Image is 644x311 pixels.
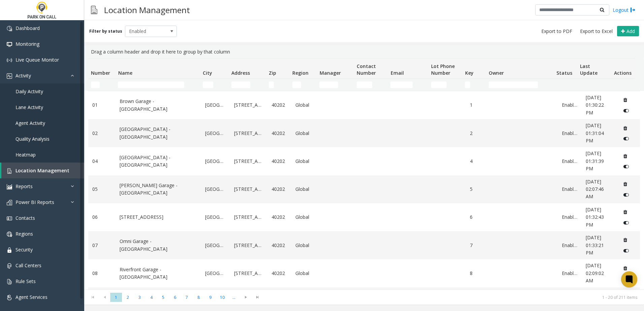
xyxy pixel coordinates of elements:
span: Lane Activity [15,104,43,110]
td: Manager Filter [317,79,354,91]
span: Monitoring [15,41,39,47]
td: Name Filter [115,79,200,91]
span: Page 9 [204,293,216,302]
a: [STREET_ADDRESS] [120,213,197,221]
a: [DATE] 02:07:46 AM [586,178,612,201]
a: 7 [470,242,486,249]
a: [DATE] 01:33:21 PM [586,234,612,256]
span: Heatmap [15,151,36,158]
span: Dashboard [15,25,40,31]
span: Page 3 [134,293,146,302]
span: Go to the next page [241,295,250,300]
a: 6 [470,213,486,221]
a: 40202 [271,101,287,109]
kendo-pager-info: 1 - 20 of 211 items [267,295,637,300]
img: 'icon' [7,26,12,31]
a: 08 [92,270,111,277]
span: [DATE] 01:31:39 PM [586,150,604,172]
div: Drag a column header and drop it here to group by that column [88,45,640,58]
input: Address Filter [231,81,250,88]
a: [GEOGRAPHIC_DATA] [205,270,226,277]
th: Status [554,59,577,79]
input: Key Filter [465,81,470,88]
a: 06 [92,213,111,221]
img: pageIcon [91,2,97,18]
span: [DATE] 01:33:21 PM [586,234,604,256]
img: 'icon' [7,247,12,253]
button: Delete [620,95,631,105]
span: Live Queue Monitor [15,57,59,63]
button: Export to Excel [577,27,615,36]
span: Power BI Reports [15,199,54,205]
a: 4 [470,158,486,165]
input: Number Filter [91,81,100,88]
span: Export to Excel [580,28,613,35]
input: Email Filter [390,81,413,88]
span: Go to the next page [240,292,252,302]
a: [GEOGRAPHIC_DATA] [205,242,226,249]
button: Delete [620,123,631,133]
button: Delete [620,263,631,273]
img: logout [630,6,636,13]
span: Quality Analysis [15,136,50,142]
a: Enabled [562,185,578,193]
img: 'icon' [7,232,12,237]
a: 40202 [271,242,287,249]
button: Delete [620,151,631,162]
a: Logout [613,6,636,13]
span: Rule Sets [15,278,36,284]
a: [STREET_ADDRESS] [234,130,264,137]
a: [STREET_ADDRESS] [234,213,264,221]
span: Region [292,70,309,76]
a: Global [295,213,315,221]
button: Export to PDF [539,27,575,36]
span: Manager [320,70,341,76]
img: 'icon' [7,58,12,63]
a: [DATE] 02:09:02 AM [586,262,612,284]
span: Name [118,70,132,76]
button: Disable [620,245,633,256]
a: 01 [92,101,111,109]
img: 'icon' [7,73,12,79]
button: Disable [620,105,633,116]
input: Owner Filter [489,81,538,88]
a: Enabled [562,101,578,109]
a: Global [295,158,315,165]
span: [DATE] 01:30:22 PM [586,94,604,116]
input: Region Filter [292,81,301,88]
td: Actions Filter [611,79,635,91]
a: [DATE] 01:30:22 PM [586,94,612,116]
span: Go to the last page [252,292,263,302]
span: Page 8 [193,293,204,302]
a: Enabled [562,130,578,137]
th: Actions [611,59,635,79]
span: Go to the last page [253,295,262,300]
span: Daily Activity [15,88,43,95]
a: 40202 [271,270,287,277]
div: Data table [84,58,644,289]
input: Lot Phone Number Filter [431,81,447,88]
a: 2 [470,130,486,137]
span: [DATE] 01:31:04 PM [586,122,604,144]
span: Agent Activity [15,120,45,126]
a: [GEOGRAPHIC_DATA] - [GEOGRAPHIC_DATA] [120,154,197,169]
span: Reports [15,183,33,189]
span: Email [391,70,404,76]
h3: Location Management [101,2,193,18]
span: Contacts [15,215,35,221]
td: Last Update Filter [577,79,611,91]
span: Page 1 [110,293,122,302]
a: Enabled [562,158,578,165]
span: Location Management [15,167,69,174]
a: Global [295,130,315,137]
a: 8 [470,270,486,277]
span: Enabled [125,26,166,37]
a: [STREET_ADDRESS] [234,185,264,193]
img: 'icon' [7,295,12,300]
span: Lot Phone Number [431,63,455,76]
span: Page 6 [169,293,181,302]
button: Disable [620,133,633,144]
button: Disable [620,189,633,200]
span: [DATE] 01:32:43 PM [586,206,604,228]
span: Key [465,70,474,76]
